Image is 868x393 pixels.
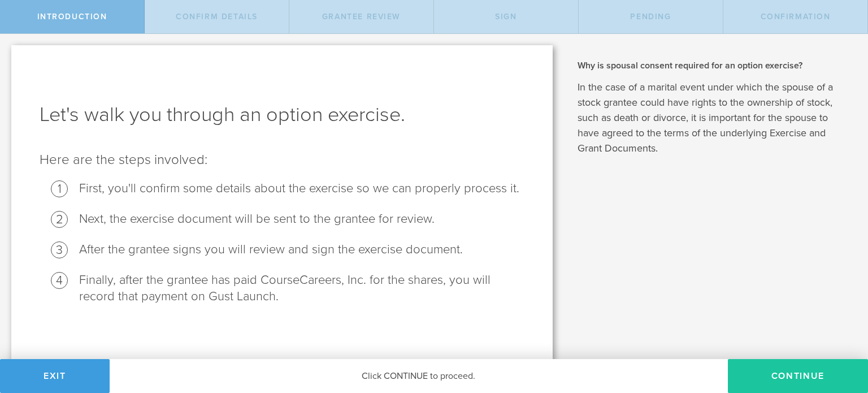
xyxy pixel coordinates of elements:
h2: Why is spousal consent required for an option exercise? [578,59,851,72]
button: Continue [728,359,868,393]
span: Confirmation [761,12,831,21]
li: Finally, after the grantee has paid CourseCareers, Inc. for the shares, you will record that paym... [79,272,524,305]
span: Confirm Details [176,12,258,21]
span: Pending [630,12,671,21]
li: Next, the exercise document will be sent to the grantee for review. [79,211,524,227]
span: Sign [495,12,517,21]
p: Here are the steps involved: [40,151,524,169]
li: After the grantee signs you will review and sign the exercise document. [79,241,524,258]
span: Grantee Review [322,12,401,21]
span: Introduction [37,12,107,21]
p: In the case of a marital event under which the spouse of a stock grantee could have rights to the... [578,80,851,156]
iframe: Chat Widget [811,305,868,359]
div: Click CONTINUE to proceed. [110,359,728,393]
li: First, you'll confirm some details about the exercise so we can properly process it. [79,180,524,197]
h1: Let's walk you through an option exercise. [40,101,524,128]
